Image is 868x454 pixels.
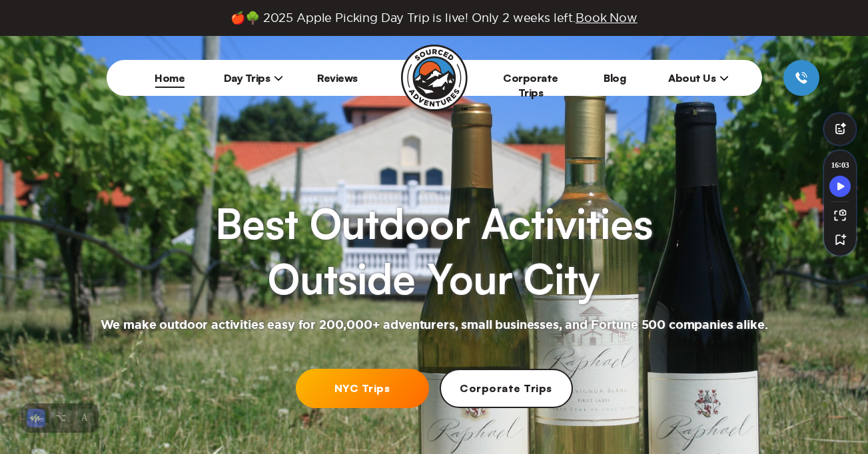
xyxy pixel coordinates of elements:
[604,71,626,85] a: Blog
[224,71,284,85] span: Day Trips
[155,71,185,85] a: Home
[503,71,558,99] a: Corporate Trips
[317,71,358,85] a: Reviews
[296,369,429,408] a: NYC Trips
[440,369,573,408] a: Corporate Trips
[401,45,468,111] img: Sourced Adventures company logo
[668,71,729,85] span: About Us
[230,11,637,25] span: 🍎🌳 2025 Apple Picking Day Trip is live! Only 2 weeks left.
[576,11,638,24] span: Book Now
[215,196,652,307] h1: Best Outdoor Activities Outside Your City
[101,318,768,334] h2: We make outdoor activities easy for 200,000+ adventurers, small businesses, and Fortune 500 compa...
